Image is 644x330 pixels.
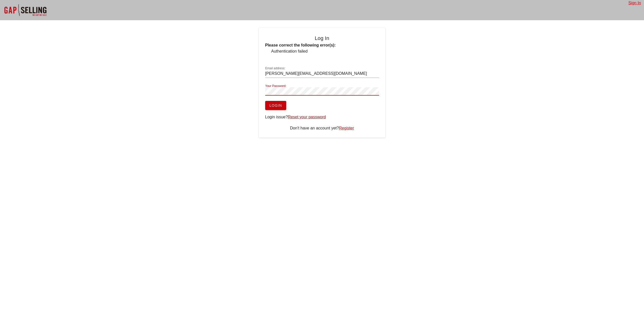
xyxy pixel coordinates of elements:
button: Login [265,101,286,110]
a: Reset your password [288,115,326,119]
li: Authentication failed [271,48,379,54]
div: Login issue? [265,114,379,120]
div: Don't have an account yet? [265,125,379,131]
label: Your Password: [265,84,286,88]
a: Register [339,126,354,130]
label: Email address: [265,67,285,70]
h4: Log In [265,34,379,42]
b: Please correct the following error(s): [265,43,336,47]
span: Login [269,103,282,107]
a: Sign In [628,1,641,5]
